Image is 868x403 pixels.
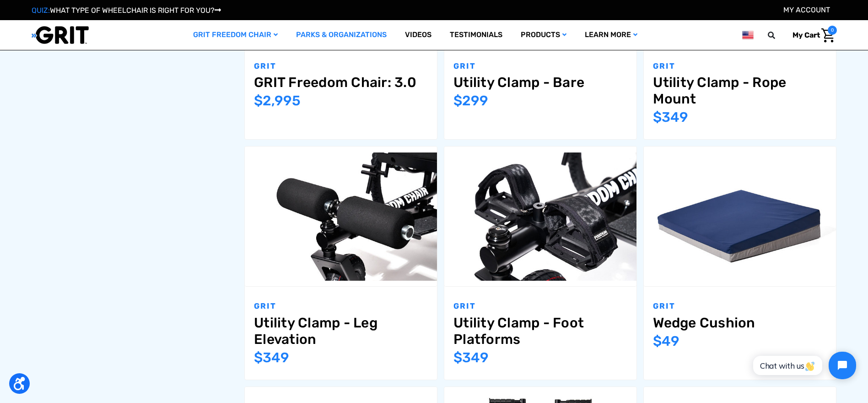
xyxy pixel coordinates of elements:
a: Parks & Organizations [287,20,396,50]
span: $349 [254,349,289,366]
iframe: Tidio Chat [743,344,864,387]
a: Utility Clamp - Foot Platforms,$349.00 [453,315,627,348]
a: Utility Clamp - Foot Platforms,$349.00 [444,147,636,286]
span: My Cart [793,31,820,39]
p: GRIT [254,300,428,312]
p: GRIT [453,300,627,312]
input: Search [772,26,786,45]
a: Utility Clamp - Leg Elevation,$349.00 [245,147,437,286]
a: Utility Clamp - Rope Mount,$349.00 [653,74,827,107]
img: GRIT All-Terrain Wheelchair and Mobility Equipment [32,26,89,44]
p: GRIT [254,60,428,72]
a: Cart with 0 items [786,26,837,45]
a: Testimonials [441,20,512,50]
img: Utility Clamp - Leg Elevation [245,152,437,281]
a: Learn More [576,20,647,50]
a: Account [783,5,830,14]
p: GRIT [453,60,627,72]
a: Wedge Cushion,$49.00 [644,147,836,286]
a: GRIT Freedom Chair [184,20,287,50]
a: GRIT Freedom Chair: 3.0,$2,995.00 [254,74,428,91]
a: Products [512,20,576,50]
a: Utility Clamp - Bare,$299.00 [453,74,627,91]
span: $49 [653,333,679,349]
span: QUIZ: [32,6,50,15]
a: Videos [396,20,441,50]
a: Utility Clamp - Leg Elevation,$349.00 [254,315,428,348]
span: $2,995 [254,93,301,109]
img: Utility Clamp - Foot Platforms [444,152,636,281]
span: $299 [453,93,488,109]
p: GRIT [653,300,827,312]
a: Wedge Cushion,$49.00 [653,315,827,331]
img: us.png [742,29,753,41]
img: GRIT Wedge Cushion: foam wheelchair cushion for positioning and comfort shown in 18/"20 width wit... [644,152,836,281]
p: GRIT [653,60,827,72]
a: QUIZ:WHAT TYPE OF WHEELCHAIR IS RIGHT FOR YOU? [32,6,221,15]
img: Cart [821,28,835,43]
span: $349 [653,109,688,125]
span: $349 [453,349,489,366]
span: 0 [828,26,837,35]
